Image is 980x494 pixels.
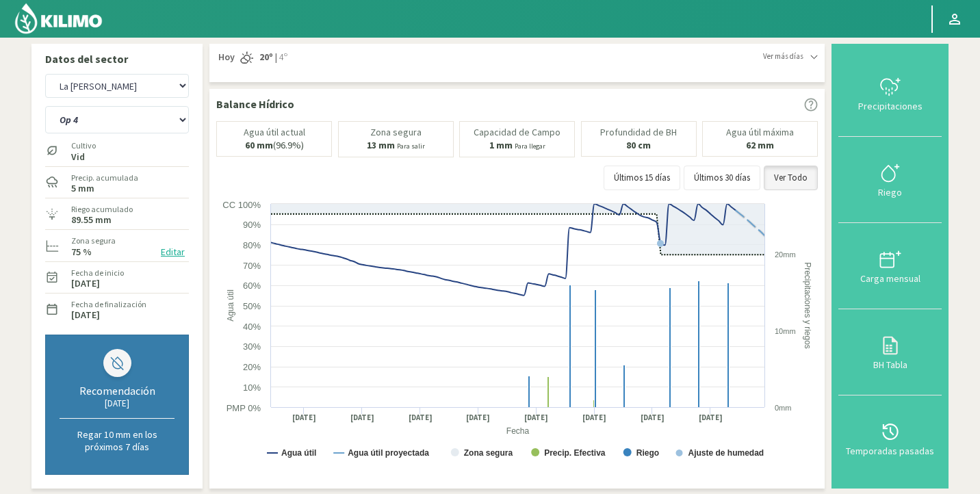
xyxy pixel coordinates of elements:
text: Agua útil proyectada [348,448,429,458]
p: Zona segura [370,127,422,138]
text: [DATE] [466,413,490,423]
div: Temporadas pasadas [842,446,938,456]
text: 60% [243,281,261,291]
b: 13 mm [367,139,395,151]
text: Precipitaciones y riegos [803,262,812,349]
label: Cultivo [71,140,96,152]
text: 10mm [775,327,796,335]
text: Ajuste de humedad [688,448,764,458]
text: Zona segura [464,448,513,458]
text: [DATE] [350,413,374,423]
text: 80% [243,240,261,250]
strong: 20º [259,51,273,63]
button: Riego [838,137,942,223]
text: [DATE] [582,413,606,423]
div: Recomendación [60,384,175,398]
span: 4º [277,51,287,64]
span: Hoy [216,51,235,64]
text: [DATE] [524,413,548,423]
button: BH Tabla [838,309,942,395]
span: Ver más días [763,51,803,62]
text: [DATE] [699,413,723,423]
div: Carga mensual [842,274,938,283]
label: Precip. acumulada [71,172,138,184]
b: 80 cm [626,139,651,151]
text: PMP 0% [227,403,261,413]
text: 20% [243,362,261,372]
text: [DATE] [409,413,433,423]
label: Fecha de inicio [71,267,124,279]
label: [DATE] [71,279,100,288]
small: Para salir [397,142,425,151]
img: Kilimo [14,2,103,35]
text: Riego [636,448,659,458]
b: 1 mm [489,139,513,151]
text: Precip. Efectiva [544,448,606,458]
label: Fecha de finalización [71,298,146,311]
text: 10% [243,382,261,393]
button: Carga mensual [838,223,942,309]
text: 90% [243,220,261,230]
p: Agua útil máxima [726,127,794,138]
p: (96.9%) [245,140,304,151]
label: Vid [71,153,96,161]
text: 20mm [775,250,796,259]
label: Riego acumulado [71,203,133,216]
button: Ver Todo [764,166,818,190]
text: 30% [243,341,261,352]
label: 89.55 mm [71,216,112,224]
div: Precipitaciones [842,101,938,111]
p: Agua útil actual [244,127,305,138]
text: CC 100% [222,200,261,210]
p: Profundidad de BH [600,127,677,138]
button: Últimos 30 días [684,166,760,190]
button: Temporadas pasadas [838,395,942,482]
label: Zona segura [71,235,116,247]
b: 62 mm [746,139,774,151]
button: Editar [157,244,189,260]
text: 40% [243,322,261,332]
text: [DATE] [292,413,316,423]
text: Fecha [506,426,530,436]
div: [DATE] [60,398,175,409]
p: Balance Hídrico [216,96,294,112]
b: 60 mm [245,139,273,151]
p: Capacidad de Campo [474,127,560,138]
label: [DATE] [71,311,100,320]
label: 5 mm [71,184,94,193]
text: 0mm [775,404,791,412]
text: 70% [243,261,261,271]
p: Regar 10 mm en los próximos 7 días [60,428,175,453]
small: Para llegar [515,142,545,151]
button: Últimos 15 días [604,166,680,190]
text: [DATE] [641,413,665,423]
span: | [275,51,277,64]
text: Agua útil [226,289,235,322]
label: 75 % [71,248,92,257]
text: 50% [243,301,261,311]
button: Precipitaciones [838,51,942,137]
div: Riego [842,187,938,197]
p: Datos del sector [45,51,189,67]
div: BH Tabla [842,360,938,369]
text: Agua útil [281,448,316,458]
